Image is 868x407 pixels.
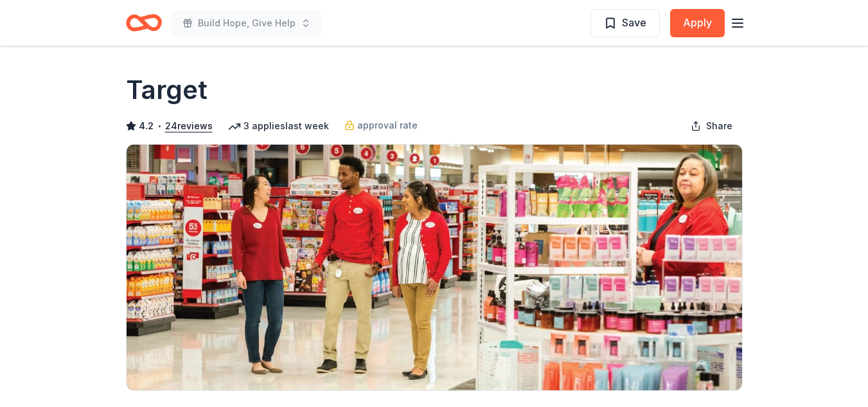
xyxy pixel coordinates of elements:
[670,9,725,37] button: Apply
[228,118,329,134] div: 3 applies last week
[680,113,743,139] button: Share
[139,118,154,134] span: 4.2
[706,118,732,134] span: Share
[126,72,208,108] h1: Target
[126,8,162,38] a: Home
[172,10,321,36] button: Build Hope, Give Help
[165,118,213,134] button: 24reviews
[127,145,742,390] img: Image for Target
[622,14,646,31] span: Save
[590,9,660,37] button: Save
[157,121,161,131] span: •
[344,118,418,133] a: approval rate
[357,118,418,133] span: approval rate
[198,15,296,31] span: Build Hope, Give Help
